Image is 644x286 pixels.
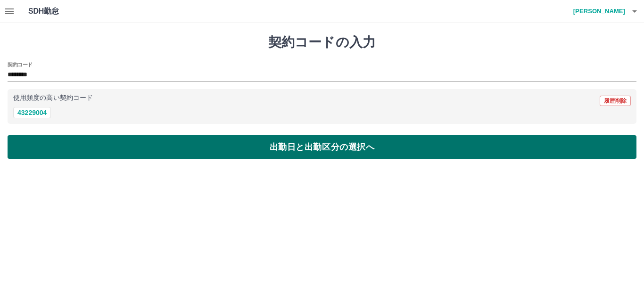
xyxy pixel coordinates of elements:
button: 履歴削除 [600,96,631,106]
button: 43229004 [13,107,51,118]
h1: 契約コードの入力 [8,34,636,50]
button: 出勤日と出勤区分の選択へ [8,135,636,159]
p: 使用頻度の高い契約コード [13,95,93,101]
h2: 契約コード [8,61,33,68]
